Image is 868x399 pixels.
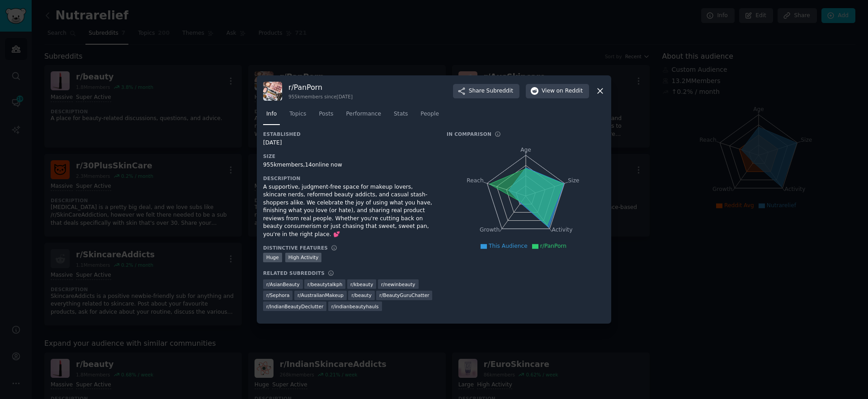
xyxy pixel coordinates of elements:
[266,292,289,298] span: r/ Sephora
[285,253,322,262] div: High Activity
[288,83,353,92] h3: r/ PanPorn
[520,147,531,153] tspan: Age
[486,87,513,95] span: Subreddit
[350,281,373,288] span: r/ kbeauty
[263,175,434,181] h3: Description
[526,84,589,98] button: Viewon Reddit
[263,153,434,159] h3: Size
[379,292,429,298] span: r/ BeautyGuruChatter
[263,161,434,169] div: 955k members, 14 online now
[394,110,408,118] span: Stats
[391,107,411,125] a: Stats
[467,177,484,183] tspan: Reach
[552,227,573,233] tspan: Activity
[568,177,579,183] tspan: Size
[417,107,442,125] a: People
[286,107,309,125] a: Topics
[316,107,336,125] a: Posts
[266,281,300,288] span: r/ AsianBeauty
[542,87,583,95] span: View
[420,110,439,118] span: People
[346,110,381,118] span: Performance
[319,110,333,118] span: Posts
[469,87,513,95] span: Share
[263,139,434,147] div: [DATE]
[480,227,500,233] tspan: Growth
[489,243,528,249] span: This Audience
[263,270,325,276] h3: Related Subreddits
[381,281,415,288] span: r/ newinbeauty
[263,183,434,239] div: A supportive, judgment-free space for makeup lovers, skincare nerds, reformed beauty addicts, and...
[289,110,306,118] span: Topics
[263,107,280,125] a: Info
[297,292,344,298] span: r/ AustralianMakeup
[266,303,323,310] span: r/ IndianBeautyDeclutter
[331,303,379,310] span: r/ indianbeautyhauls
[288,93,353,100] div: 955k members since [DATE]
[307,281,342,288] span: r/ beautytalkph
[263,253,282,262] div: Huge
[557,87,583,95] span: on Reddit
[540,243,566,249] span: r/PanPorn
[263,131,434,137] h3: Established
[447,131,491,137] h3: In Comparison
[351,292,371,298] span: r/ beauty
[453,84,519,98] button: ShareSubreddit
[263,82,282,101] img: PanPorn
[263,245,328,251] h3: Distinctive Features
[266,110,277,118] span: Info
[343,107,384,125] a: Performance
